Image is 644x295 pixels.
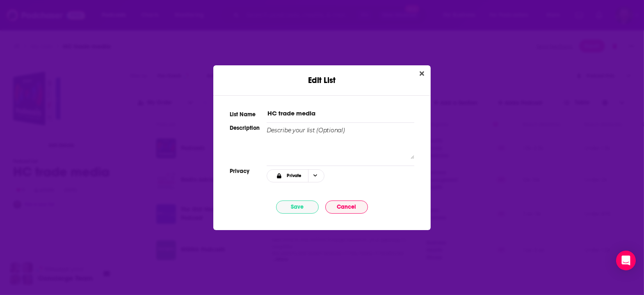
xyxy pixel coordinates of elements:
[230,166,257,182] h3: Privacy
[616,251,636,270] div: Open Intercom Messenger
[267,109,414,118] input: My Custom List
[325,201,368,214] button: Cancel
[267,169,324,182] button: Choose Privacy
[416,69,427,79] button: Close
[276,201,319,214] button: Save
[213,65,431,85] div: Edit List
[230,109,257,118] h3: List Name
[287,173,301,178] span: Private
[267,169,341,182] h2: Choose Privacy
[230,122,257,161] h3: Description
